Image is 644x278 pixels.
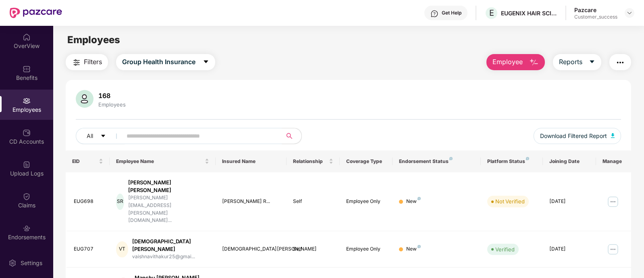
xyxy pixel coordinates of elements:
th: Coverage Type [340,150,393,172]
span: Employee [492,57,523,67]
img: manageButton [607,243,619,256]
th: Employee Name [110,150,216,172]
div: Self [293,198,333,205]
img: svg+xml;base64,PHN2ZyBpZD0iSGVscC0zMngzMiIgeG1sbnM9Imh0dHA6Ly93d3cudzMub3JnLzIwMDAvc3ZnIiB3aWR0aD... [430,10,438,18]
th: Joining Date [543,150,596,172]
div: Get Help [442,10,461,16]
img: svg+xml;base64,PHN2ZyBpZD0iVXBsb2FkX0xvZ3MiIGRhdGEtbmFtZT0iVXBsb2FkIExvZ3MiIHhtbG5zPSJodHRwOi8vd3... [23,161,31,169]
div: Self [293,245,333,253]
div: [PERSON_NAME][EMAIL_ADDRESS][PERSON_NAME][DOMAIN_NAME]... [128,194,210,224]
span: caret-down [589,59,595,66]
img: svg+xml;base64,PHN2ZyBpZD0iRW5kb3JzZW1lbnRzIiB4bWxucz0iaHR0cDovL3d3dy53My5vcmcvMjAwMC9zdmciIHdpZH... [23,224,31,232]
img: svg+xml;base64,PHN2ZyBpZD0iSG9tZSIgeG1sbnM9Imh0dHA6Ly93d3cudzMub3JnLzIwMDAvc3ZnIiB3aWR0aD0iMjAiIG... [23,33,31,41]
th: Relationship [287,150,340,172]
div: Not Verified [495,197,525,205]
div: vaishnavithakur25@gmai... [132,253,209,261]
span: Filters [84,57,102,67]
img: svg+xml;base64,PHN2ZyBpZD0iQ2xhaW0iIHhtbG5zPSJodHRwOi8vd3d3LnczLm9yZy8yMDAwL3N2ZyIgd2lkdGg9IjIwIi... [23,192,31,201]
span: Relationship [293,158,327,165]
th: EID [66,150,110,172]
div: [DATE] [549,198,590,205]
button: search [282,128,302,144]
button: Employee [486,54,545,70]
div: Customer_success [574,14,617,20]
span: E [489,8,494,18]
img: svg+xml;base64,PHN2ZyBpZD0iQ0RfQWNjb3VudHMiIGRhdGEtbmFtZT0iQ0QgQWNjb3VudHMiIHhtbG5zPSJodHRwOi8vd3... [23,129,31,137]
button: Group Health Insurancecaret-down [116,54,215,70]
div: 168 [97,92,127,100]
span: search [282,133,297,139]
div: EUGENIX HAIR SCIENCES PRIVTATE LIMITED [501,9,557,17]
span: caret-down [203,59,209,66]
img: New Pazcare Logo [10,8,62,18]
span: Download Filtered Report [540,132,607,140]
span: All [87,132,93,140]
div: EUG698 [74,198,104,205]
div: [DEMOGRAPHIC_DATA][PERSON_NAME] [132,238,209,253]
img: svg+xml;base64,PHN2ZyB4bWxucz0iaHR0cDovL3d3dy53My5vcmcvMjAwMC9zdmciIHdpZHRoPSI4IiBoZWlnaHQ9IjgiIH... [418,197,421,200]
div: [DATE] [549,245,590,253]
span: Employees [67,34,120,46]
img: svg+xml;base64,PHN2ZyBpZD0iRW1wbG95ZWVzIiB4bWxucz0iaHR0cDovL3d3dy53My5vcmcvMjAwMC9zdmciIHdpZHRoPS... [23,97,31,105]
div: Verified [495,245,515,253]
div: Settings [18,259,45,267]
img: svg+xml;base64,PHN2ZyB4bWxucz0iaHR0cDovL3d3dy53My5vcmcvMjAwMC9zdmciIHhtbG5zOnhsaW5rPSJodHRwOi8vd3... [529,58,539,67]
span: Group Health Insurance [122,57,195,67]
img: svg+xml;base64,PHN2ZyBpZD0iRHJvcGRvd24tMzJ4MzIiIHhtbG5zPSJodHRwOi8vd3d3LnczLm9yZy8yMDAwL3N2ZyIgd2... [626,10,633,16]
div: Employee Only [346,198,386,205]
img: svg+xml;base64,PHN2ZyB4bWxucz0iaHR0cDovL3d3dy53My5vcmcvMjAwMC9zdmciIHdpZHRoPSI4IiBoZWlnaHQ9IjgiIH... [449,157,453,160]
div: Endorsement Status [399,158,474,165]
div: Employees [97,101,127,108]
div: SR [116,194,124,210]
div: [DEMOGRAPHIC_DATA][PERSON_NAME] [222,245,280,253]
th: Manage [596,150,632,172]
img: svg+xml;base64,PHN2ZyBpZD0iQmVuZWZpdHMiIHhtbG5zPSJodHRwOi8vd3d3LnczLm9yZy8yMDAwL3N2ZyIgd2lkdGg9Ij... [23,65,31,73]
span: Employee Name [116,158,203,165]
button: Allcaret-down [76,128,125,144]
span: caret-down [100,133,106,140]
img: svg+xml;base64,PHN2ZyB4bWxucz0iaHR0cDovL3d3dy53My5vcmcvMjAwMC9zdmciIHdpZHRoPSI4IiBoZWlnaHQ9IjgiIH... [526,157,529,160]
div: New [406,198,421,205]
button: Filters [66,54,108,70]
div: [PERSON_NAME] [PERSON_NAME] [128,179,210,194]
img: svg+xml;base64,PHN2ZyB4bWxucz0iaHR0cDovL3d3dy53My5vcmcvMjAwMC9zdmciIHhtbG5zOnhsaW5rPSJodHRwOi8vd3... [611,133,615,138]
div: Employee Only [346,245,386,253]
img: manageButton [607,195,619,208]
button: Download Filtered Report [534,128,621,144]
div: Platform Status [487,158,536,165]
div: New [406,245,421,253]
th: Insured Name [216,150,286,172]
span: EID [72,158,98,165]
span: Reports [559,57,582,67]
img: svg+xml;base64,PHN2ZyBpZD0iU2V0dGluZy0yMHgyMCIgeG1sbnM9Imh0dHA6Ly93d3cudzMub3JnLzIwMDAvc3ZnIiB3aW... [8,259,17,267]
button: Reportscaret-down [553,54,601,70]
img: svg+xml;base64,PHN2ZyB4bWxucz0iaHR0cDovL3d3dy53My5vcmcvMjAwMC9zdmciIHdpZHRoPSIyNCIgaGVpZ2h0PSIyNC... [615,58,625,67]
div: EUG707 [74,245,104,253]
div: VT [116,241,128,257]
div: [PERSON_NAME] R... [222,198,280,205]
img: svg+xml;base64,PHN2ZyB4bWxucz0iaHR0cDovL3d3dy53My5vcmcvMjAwMC9zdmciIHdpZHRoPSIyNCIgaGVpZ2h0PSIyNC... [72,58,81,67]
img: svg+xml;base64,PHN2ZyB4bWxucz0iaHR0cDovL3d3dy53My5vcmcvMjAwMC9zdmciIHhtbG5zOnhsaW5rPSJodHRwOi8vd3... [76,90,93,108]
img: svg+xml;base64,PHN2ZyB4bWxucz0iaHR0cDovL3d3dy53My5vcmcvMjAwMC9zdmciIHdpZHRoPSI4IiBoZWlnaHQ9IjgiIH... [418,245,421,248]
div: Pazcare [574,6,617,14]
